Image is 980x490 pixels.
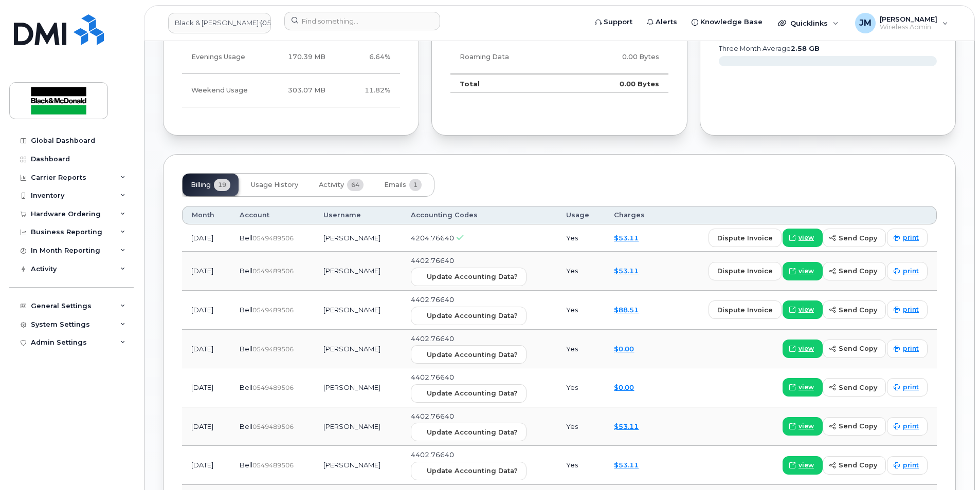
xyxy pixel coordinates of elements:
a: Support [588,12,640,32]
span: Update Accounting Data? [427,311,518,321]
th: Accounting Codes [402,206,557,224]
button: send copy [823,229,886,247]
span: Emails [384,181,406,189]
span: send copy [839,344,877,353]
td: Yes [557,407,605,446]
td: 0.00 Bytes [570,74,668,93]
span: Bell [240,345,252,353]
td: [PERSON_NAME] [314,368,402,407]
td: Yes [557,446,605,485]
a: view [783,456,823,475]
td: [PERSON_NAME] [314,446,402,485]
span: Update Accounting Data? [427,350,518,360]
a: print [887,378,928,397]
span: 0549489506 [252,234,294,242]
th: Charges [605,206,662,224]
span: view [798,344,814,353]
button: dispute invoice [709,262,782,280]
button: dispute invoice [709,229,782,247]
span: 0549489506 [252,267,294,275]
span: send copy [839,460,877,470]
td: [DATE] [182,407,230,446]
span: print [903,233,919,242]
a: view [783,300,823,319]
button: send copy [823,340,886,358]
td: 11.82% [335,74,400,107]
a: $53.11 [614,461,639,469]
span: Wireless Admin [880,23,937,31]
a: $88.51 [614,306,639,314]
span: Usage History [251,181,298,189]
span: view [798,233,814,242]
span: 4402.76640 [411,450,454,459]
span: send copy [839,266,877,276]
span: 4402.76640 [411,334,454,343]
span: 4204.76640 [411,234,454,242]
button: dispute invoice [709,300,782,319]
span: view [798,461,814,470]
a: print [887,229,928,247]
span: view [798,267,814,276]
td: Yes [557,252,605,291]
span: 4402.76640 [411,256,454,265]
td: Evenings Usage [182,41,262,74]
td: Yes [557,368,605,407]
th: Username [314,206,402,224]
span: print [903,267,919,276]
td: [PERSON_NAME] [314,330,402,369]
span: Support [604,17,632,27]
a: view [783,340,823,358]
span: Update Accounting Data? [427,466,518,476]
th: Month [182,206,230,224]
span: Update Accounting Data? [427,272,518,281]
button: Update Accounting Data? [411,462,527,480]
span: Bell [240,267,252,275]
a: Black & McDonald (0549489506) [168,13,271,33]
tspan: 2.58 GB [791,45,820,52]
a: $0.00 [614,345,634,353]
span: 0549489506 [252,306,294,314]
a: view [783,417,823,436]
span: Bell [240,306,252,314]
span: dispute invoice [717,266,773,276]
span: Bell [240,422,252,430]
a: print [887,417,928,436]
a: print [887,340,928,358]
span: JM [859,17,872,29]
span: 64 [347,179,364,191]
td: [PERSON_NAME] [314,407,402,446]
td: Weekend Usage [182,74,262,107]
button: send copy [823,300,886,319]
td: 303.07 MB [262,74,335,107]
span: view [798,383,814,392]
span: Alerts [656,17,677,27]
td: [PERSON_NAME] [314,224,402,252]
td: [DATE] [182,252,230,291]
span: dispute invoice [717,305,773,315]
a: Alerts [640,12,684,32]
span: Activity [319,181,344,189]
button: Update Accounting Data? [411,345,527,364]
span: 4402.76640 [411,412,454,420]
tr: Friday from 6:00pm to Monday 8:00am [182,74,400,107]
a: $53.11 [614,422,639,430]
button: send copy [823,378,886,397]
text: three month average [718,45,820,52]
a: print [887,456,928,475]
span: print [903,344,919,353]
span: send copy [839,383,877,392]
span: 4402.76640 [411,373,454,381]
input: Find something... [284,12,440,30]
button: Update Accounting Data? [411,268,527,286]
a: print [887,300,928,319]
td: 0.00 Bytes [570,41,668,74]
a: view [783,229,823,247]
span: Bell [240,383,252,391]
td: [PERSON_NAME] [314,252,402,291]
span: Update Accounting Data? [427,427,518,437]
span: Quicklinks [790,19,828,27]
tr: Weekdays from 6:00pm to 8:00am [182,41,400,74]
a: view [783,262,823,280]
span: send copy [839,421,877,431]
button: Update Accounting Data? [411,384,527,403]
